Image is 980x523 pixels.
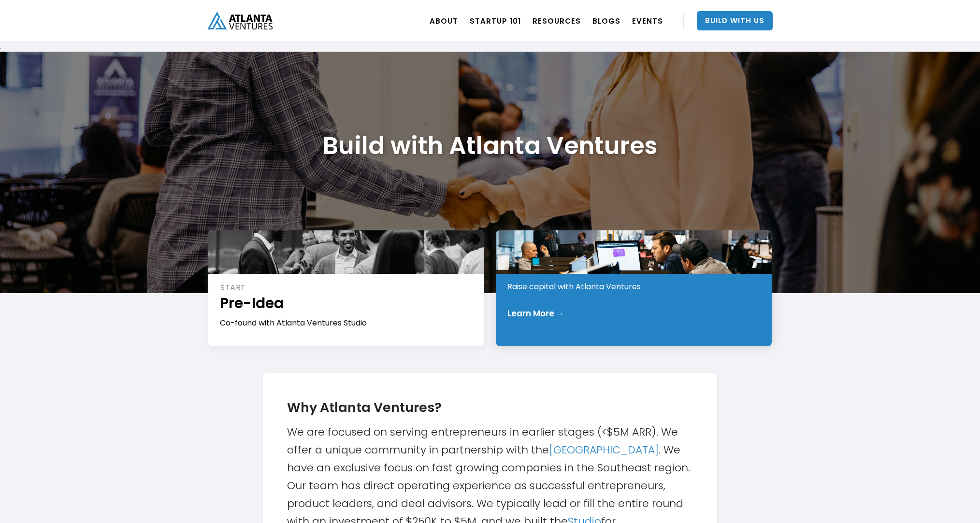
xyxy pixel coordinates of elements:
h1: Pre-Idea [220,293,474,313]
a: STARTPre-IdeaCo-found with Atlanta Ventures Studio [208,230,484,346]
a: BLOGS [592,7,620,34]
div: START [220,283,474,293]
strong: Why Atlanta Ventures? [287,398,442,416]
a: Startup 101 [470,7,521,34]
div: Learn More → [507,309,564,318]
h1: Build with Atlanta Ventures [323,131,657,160]
a: Build With Us [697,11,773,30]
a: INVESTEarly StageRaise capital with Atlanta VenturesLearn More → [496,230,772,346]
a: [GEOGRAPHIC_DATA] [549,442,659,457]
a: ABOUT [430,7,458,34]
h1: Early Stage [507,257,761,277]
a: EVENTS [632,7,663,34]
a: RESOURCES [533,7,581,34]
div: Co-found with Atlanta Ventures Studio [220,318,474,328]
div: Raise capital with Atlanta Ventures [507,282,761,292]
